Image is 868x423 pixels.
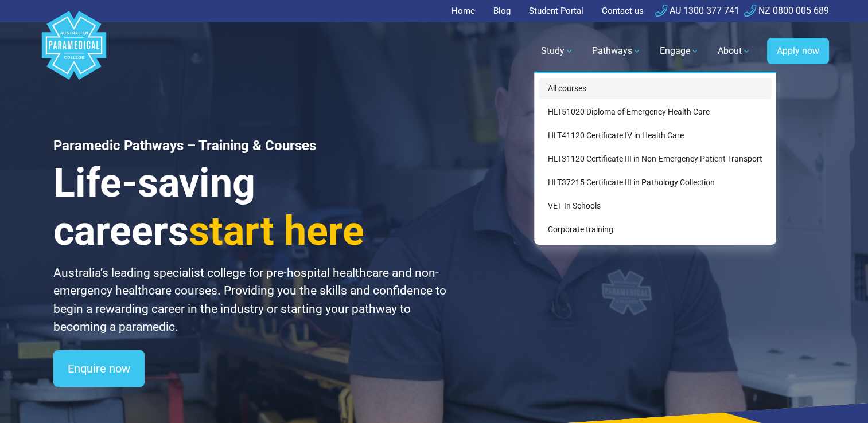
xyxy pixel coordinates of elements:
[539,195,772,217] a: VET In Schools
[711,35,758,67] a: About
[539,172,772,193] a: HLT37215 Certificate III in Pathology Collection
[534,72,776,245] div: Study
[539,78,772,99] a: All courses
[40,22,108,80] a: Australian Paramedical College
[539,125,772,146] a: HLT41120 Certificate IV in Health Care
[53,264,448,336] p: Australia’s leading specialist college for pre-hospital healthcare and non-emergency healthcare c...
[53,138,448,154] h1: Paramedic Pathways – Training & Courses
[539,148,772,170] a: HLT31120 Certificate III in Non-Emergency Patient Transport
[53,350,145,387] a: Enquire now
[534,35,581,67] a: Study
[585,35,648,67] a: Pathways
[655,5,739,16] a: AU 1300 377 741
[53,159,448,255] h3: Life-saving careers
[539,219,772,240] a: Corporate training
[189,207,364,254] span: start here
[653,35,706,67] a: Engage
[539,101,772,123] a: HLT51020 Diploma of Emergency Health Care
[744,5,829,16] a: NZ 0800 005 689
[767,38,829,64] a: Apply now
